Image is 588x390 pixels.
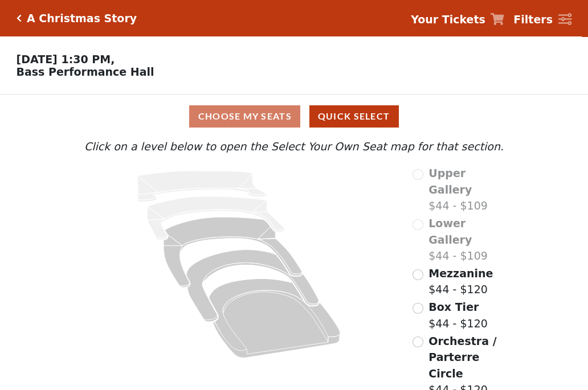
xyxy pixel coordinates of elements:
span: Mezzanine [428,267,493,280]
span: Upper Gallery [428,167,472,196]
a: Filters [513,11,571,28]
span: Lower Gallery [428,217,472,246]
button: Quick Select [309,105,399,128]
label: $44 - $120 [428,265,493,298]
p: Click on a level below to open the Select Your Own Seat map for that section. [81,138,507,155]
label: $44 - $109 [428,165,507,214]
strong: Filters [513,13,553,26]
a: Your Tickets [411,11,504,28]
h5: A Christmas Story [27,12,137,25]
path: Lower Gallery - Seats Available: 0 [148,196,285,240]
path: Upper Gallery - Seats Available: 0 [137,171,267,202]
label: $44 - $120 [428,299,488,331]
a: Click here to go back to filters [17,14,22,22]
span: Orchestra / Parterre Circle [428,335,496,380]
strong: Your Tickets [411,13,485,26]
label: $44 - $109 [428,215,507,264]
span: Box Tier [428,301,479,313]
path: Orchestra / Parterre Circle - Seats Available: 130 [209,279,341,358]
